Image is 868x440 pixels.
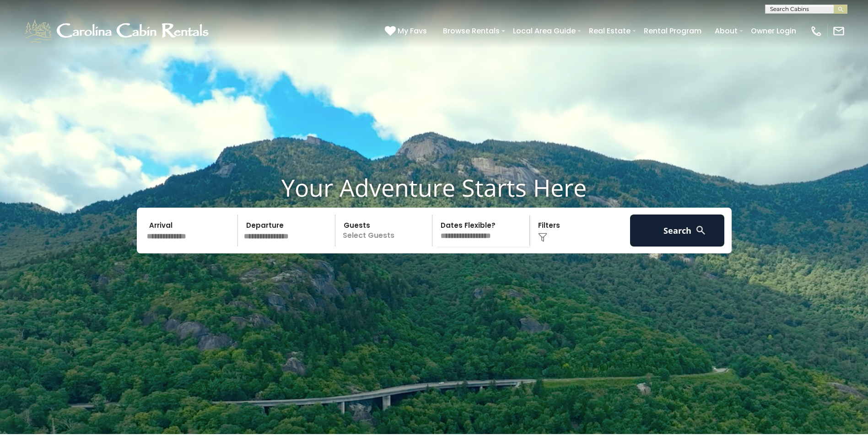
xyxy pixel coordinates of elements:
[584,23,635,39] a: Real Estate
[508,23,580,39] a: Local Area Guide
[438,23,504,39] a: Browse Rentals
[7,173,861,202] h1: Your Adventure Starts Here
[385,25,429,37] a: My Favs
[338,215,432,247] p: Select Guests
[630,215,725,247] button: Search
[23,17,213,45] img: White-1-1-2.png
[710,23,742,39] a: About
[810,25,823,38] img: phone-regular-white.png
[398,25,427,37] span: My Favs
[538,233,547,242] img: filter--v1.png
[639,23,706,39] a: Rental Program
[695,225,706,236] img: search-regular-white.png
[832,25,845,38] img: mail-regular-white.png
[746,23,801,39] a: Owner Login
